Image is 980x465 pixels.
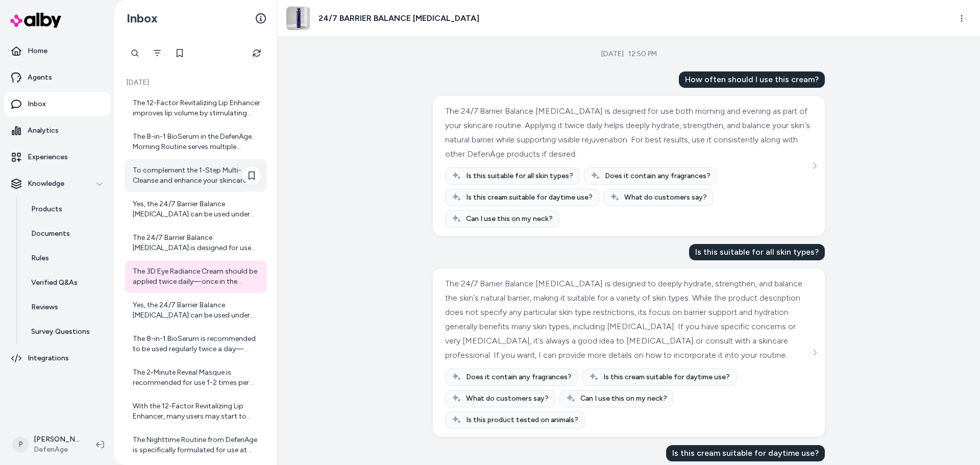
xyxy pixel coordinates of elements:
span: Is this suitable for all skin types? [466,171,573,181]
p: Products [31,204,62,214]
a: Experiences [4,145,110,169]
div: The Nighttime Routine from DefenAge is specifically formulated for use at night to support the sk... [133,435,261,455]
div: Yes, the 24/7 Barrier Balance [MEDICAL_DATA] can be used under makeup. It deeply hydrates and bal... [133,199,261,219]
img: 247-cream_3.jpg [286,7,310,30]
a: The 12-Factor Revitalizing Lip Enhancer improves lip volume by stimulating your body's natural sk... [125,92,267,125]
div: The 24/7 Barrier Balance [MEDICAL_DATA] is designed to deeply hydrate, strengthen, and balance th... [445,277,810,362]
a: The 3D Eye Radiance Cream should be applied twice daily—once in the morning and once in the eveni... [125,260,267,293]
a: The Nighttime Routine from DefenAge is specifically formulated for use at night to support the sk... [125,429,267,461]
p: Rules [31,253,49,263]
button: See more [808,160,821,172]
span: Is this cream suitable for daytime use? [603,372,730,382]
div: The 12-Factor Revitalizing Lip Enhancer improves lip volume by stimulating your body's natural sk... [133,98,261,118]
span: P [12,436,29,453]
button: Knowledge [4,172,110,196]
a: Yes, the 24/7 Barrier Balance [MEDICAL_DATA] can be used under makeup. It deeply hydrates and bal... [125,294,267,327]
div: The 3D Eye Radiance Cream should be applied twice daily—once in the morning and once in the eveni... [133,266,261,287]
p: Analytics [28,126,59,136]
span: Does it contain any fragrances? [605,171,710,181]
p: Survey Questions [31,327,90,337]
p: Integrations [28,353,69,363]
p: [DATE] [125,78,267,88]
a: Inbox [4,92,110,116]
span: DefenAge [34,445,80,455]
a: The 24/7 Barrier Balance [MEDICAL_DATA] is designed for use both morning and evening as part of y... [125,227,267,259]
a: Verified Q&As [21,271,110,295]
div: How often should I use this cream? [679,71,825,88]
a: The 8-in-1 BioSerum is recommended to be used regularly twice a day—morning and night. Use one pu... [125,328,267,360]
a: Analytics [4,118,110,143]
div: [DATE] · 12:50 PM [601,49,657,59]
p: Inbox [28,99,46,109]
a: Agents [4,65,110,90]
h2: Inbox [127,11,158,26]
div: The 8-in-1 BioSerum in the DefenAge Morning Routine serves multiple important functions for your ... [133,132,261,152]
p: Documents [31,229,70,239]
a: Integrations [4,346,110,371]
div: The 2-Minute Reveal Masque is recommended for use 1-2 times per week. Using it more frequently th... [133,368,261,388]
button: P[PERSON_NAME]DefenAge [6,428,88,461]
div: Is this cream suitable for daytime use? [666,445,825,461]
a: Rules [21,246,110,271]
span: Is this cream suitable for daytime use? [466,192,593,203]
p: Home [28,46,47,56]
button: See more [808,347,821,359]
div: The 24/7 Barrier Balance [MEDICAL_DATA] is designed for use both morning and evening as part of y... [133,233,261,253]
p: Reviews [31,302,58,312]
a: Reviews [21,295,110,320]
p: Knowledge [28,179,64,189]
p: Verified Q&As [31,278,78,288]
span: Can I use this on my neck? [466,214,553,224]
a: Products [21,197,110,222]
a: Yes, the 24/7 Barrier Balance [MEDICAL_DATA] can be used under makeup. It deeply hydrates and bal... [125,193,267,226]
span: What do customers say? [466,394,549,404]
h3: 24/7 BARRIER BALANCE [MEDICAL_DATA] [318,12,479,25]
span: Does it contain any fragrances? [466,372,572,382]
a: With the 12-Factor Revitalizing Lip Enhancer, many users may start to notice initial improvements... [125,395,267,428]
span: Is this product tested on animals? [466,415,578,425]
p: [PERSON_NAME] [34,434,80,445]
img: alby Logo [10,13,61,28]
div: The 24/7 Barrier Balance [MEDICAL_DATA] is designed for use both morning and evening as part of y... [445,104,810,161]
div: Yes, the 24/7 Barrier Balance [MEDICAL_DATA] can be used under makeup. It deeply hydrates and bal... [133,300,261,321]
p: Experiences [28,152,68,162]
div: With the 12-Factor Revitalizing Lip Enhancer, many users may start to notice initial improvements... [133,401,261,422]
div: Is this suitable for all skin types? [689,244,825,260]
span: Can I use this on my neck? [580,394,667,404]
button: Refresh [247,43,267,63]
a: The 8-in-1 BioSerum in the DefenAge Morning Routine serves multiple important functions for your ... [125,126,267,158]
a: To complement the 1-Step Multi-Cleanse and enhance your skincare routine, you might consider thes... [125,159,267,192]
a: Home [4,39,110,63]
a: The 2-Minute Reveal Masque is recommended for use 1-2 times per week. Using it more frequently th... [125,361,267,394]
p: Agents [28,72,52,83]
div: To complement the 1-Step Multi-Cleanse and enhance your skincare routine, you might consider thes... [133,165,261,186]
button: Filter [147,43,167,63]
a: Documents [21,222,110,246]
div: The 8-in-1 BioSerum is recommended to be used regularly twice a day—morning and night. Use one pu... [133,334,261,354]
a: Survey Questions [21,320,110,344]
span: What do customers say? [624,192,707,203]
